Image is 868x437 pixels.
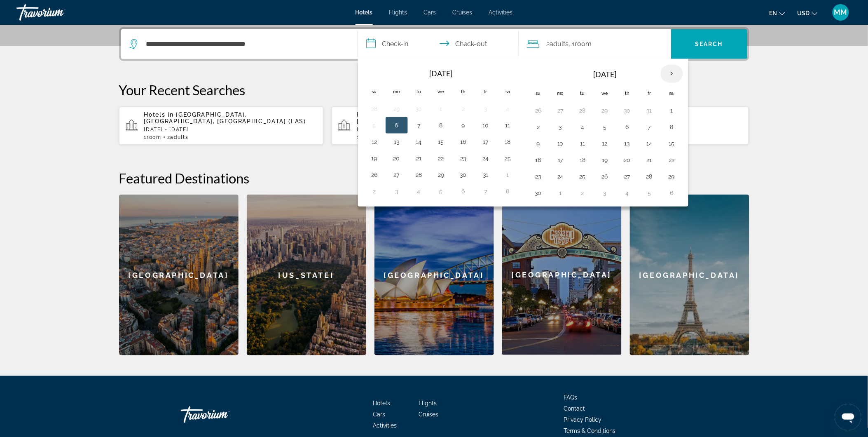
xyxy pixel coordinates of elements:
button: Day 11 [501,120,515,131]
a: Cruises [453,9,473,16]
a: Activities [489,9,513,16]
button: Day 7 [643,121,656,133]
span: en [770,10,777,16]
button: Day 2 [532,121,545,133]
button: Day 5 [599,121,612,133]
a: Hotels [356,9,373,16]
a: Barcelona[GEOGRAPHIC_DATA] [119,195,239,355]
button: Day 24 [554,171,567,182]
button: Day 30 [621,105,634,116]
a: Sydney[GEOGRAPHIC_DATA] [374,195,494,355]
button: Day 18 [576,154,590,166]
a: Terms & Conditions [564,428,616,435]
iframe: Button to launch messaging window [835,404,861,430]
button: Day 2 [576,187,590,199]
span: 2 [167,134,189,140]
button: Day 19 [368,153,381,164]
button: Day 12 [368,136,381,148]
span: Room [575,40,592,48]
button: Day 4 [501,103,515,115]
button: Day 27 [390,169,403,181]
button: Day 6 [457,186,470,197]
button: Day 25 [501,153,515,164]
button: Day 26 [599,171,612,182]
button: Day 24 [479,153,492,164]
button: Day 1 [435,103,448,115]
button: Day 4 [576,121,590,133]
button: Day 8 [501,186,515,197]
button: Travelers: 2 adults, 0 children [519,29,671,59]
button: Day 9 [532,138,545,149]
button: Day 29 [599,105,612,116]
a: Travorium [16,2,99,23]
button: Day 21 [412,153,426,164]
button: Day 23 [532,171,545,182]
span: [GEOGRAPHIC_DATA], [GEOGRAPHIC_DATA], [GEOGRAPHIC_DATA] (ORL) [357,111,519,125]
button: Day 20 [621,154,634,166]
a: Flights [419,400,437,407]
button: Day 4 [621,187,634,199]
div: [GEOGRAPHIC_DATA] [630,195,749,355]
a: Activities [373,423,397,429]
button: Day 29 [390,103,403,115]
button: Day 30 [412,103,426,115]
button: Day 26 [368,169,381,181]
button: Day 20 [390,153,403,164]
button: Day 13 [390,136,403,148]
button: Day 5 [643,187,656,199]
button: Day 3 [479,103,492,115]
button: Day 31 [643,105,656,116]
button: Day 3 [390,186,403,197]
button: Day 7 [412,120,426,131]
a: Go Home [181,402,263,427]
button: Day 8 [435,120,448,131]
button: Day 16 [457,136,470,148]
button: Day 4 [412,186,426,197]
a: Hotels [373,400,390,407]
button: Search [671,29,747,59]
span: 1 [144,134,161,140]
button: Day 1 [501,169,515,181]
button: Day 19 [599,154,612,166]
button: Day 17 [554,154,567,166]
button: Day 31 [479,169,492,181]
div: [GEOGRAPHIC_DATA] [374,195,494,355]
button: Day 5 [368,120,381,131]
button: Day 28 [368,103,381,115]
a: Flights [389,9,407,16]
a: Cars [373,411,385,418]
div: Search widget [121,29,747,59]
h2: Featured Destinations [119,170,749,186]
button: Change currency [798,7,818,19]
th: [DATE] [550,64,661,84]
span: Search [695,41,723,47]
a: New York[US_STATE] [247,195,366,355]
button: Day 11 [576,138,590,149]
button: Day 28 [412,169,426,181]
button: Day 22 [665,154,678,166]
button: Next month [661,64,683,83]
span: Adults [171,134,189,140]
span: 2 [547,38,569,50]
button: Day 6 [390,120,403,131]
button: Day 1 [665,105,678,116]
span: , 1 [569,38,592,50]
table: Right calendar grid [527,64,683,201]
button: Day 22 [435,153,448,164]
button: Day 27 [621,171,634,182]
span: Hotels in [357,111,386,118]
a: Cruises [419,411,438,418]
button: Change language [770,7,785,19]
span: [GEOGRAPHIC_DATA], [GEOGRAPHIC_DATA], [GEOGRAPHIC_DATA] (LAS) [144,111,306,125]
span: Room [147,134,161,140]
a: San Diego[GEOGRAPHIC_DATA] [502,195,622,355]
span: FAQs [564,395,578,401]
button: Day 23 [457,153,470,164]
button: Day 2 [368,186,381,197]
button: Day 3 [554,121,567,133]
